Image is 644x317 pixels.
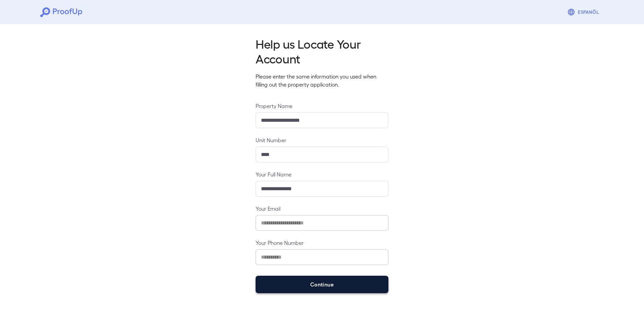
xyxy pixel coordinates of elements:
button: Espanõl [565,5,604,19]
label: Property Name [256,102,388,110]
button: Continue [256,276,388,293]
p: Please enter the same information you used when filling out the property application. [256,72,388,89]
label: Your Email [256,205,388,212]
label: Your Full Name [256,170,388,178]
label: Your Phone Number [256,239,388,247]
label: Unit Number [256,136,388,144]
h2: Help us Locate Your Account [256,36,388,66]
